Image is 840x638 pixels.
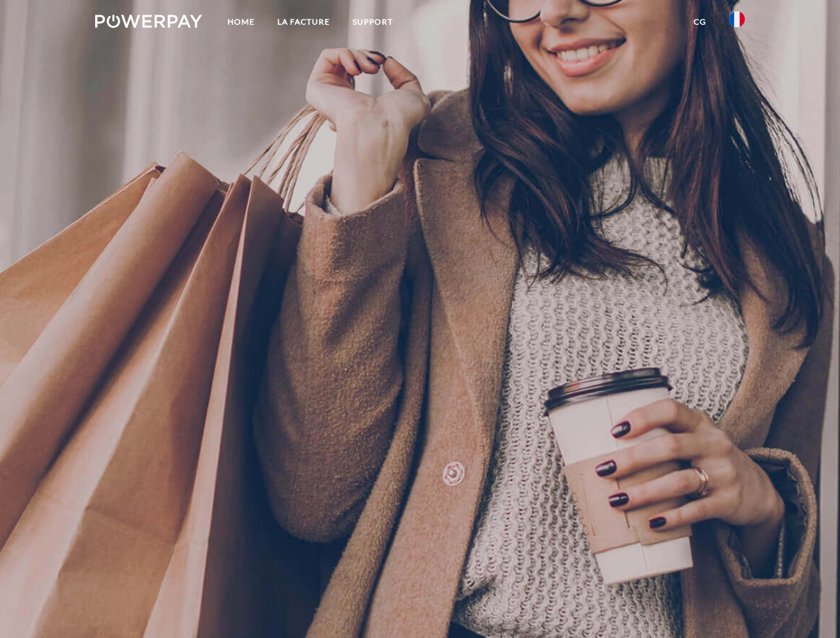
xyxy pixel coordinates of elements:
[216,10,266,34] a: Home
[95,15,202,28] img: logo-powerpay-white.svg
[341,10,404,34] a: Support
[682,10,718,34] a: CG
[266,10,341,34] a: LA FACTURE
[729,11,745,27] img: fr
